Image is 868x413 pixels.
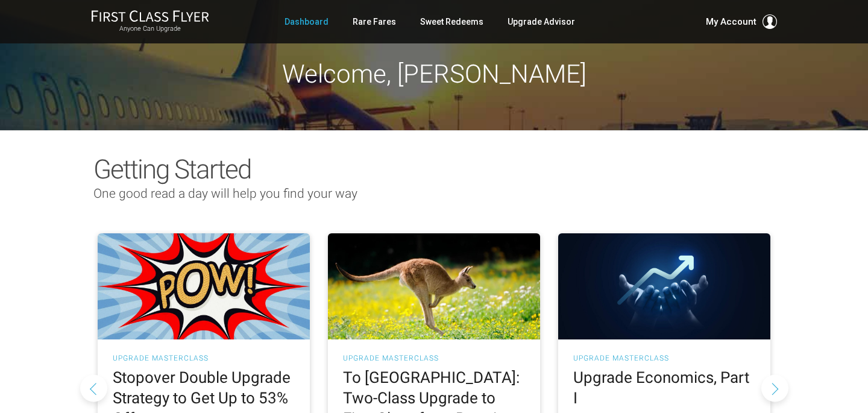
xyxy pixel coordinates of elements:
[91,10,209,34] a: First Class FlyerAnyone Can Upgrade
[706,14,756,29] span: My Account
[113,355,295,362] h3: UPGRADE MASTERCLASS
[91,25,209,33] small: Anyone Can Upgrade
[285,11,329,33] a: Dashboard
[420,11,483,33] a: Sweet Redeems
[353,11,396,33] a: Rare Fares
[343,355,525,362] h3: UPGRADE MASTERCLASS
[282,59,587,89] span: Welcome, [PERSON_NAME]
[91,10,209,22] img: First Class Flyer
[573,368,755,409] h2: Upgrade Economics, Part I
[761,374,788,402] button: Next slide
[93,154,251,185] span: Getting Started
[706,14,777,29] button: My Account
[93,186,357,201] span: One good read a day will help you find your way
[80,374,107,402] button: Previous slide
[573,355,755,362] h3: UPGRADE MASTERCLASS
[508,11,575,33] a: Upgrade Advisor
